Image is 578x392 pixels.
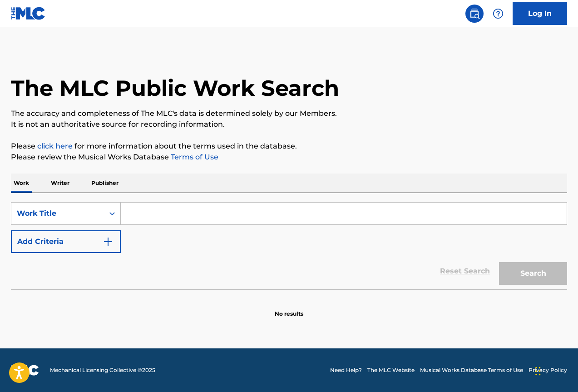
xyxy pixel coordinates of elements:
[89,174,121,193] p: Publisher
[513,2,567,25] a: Log In
[533,348,578,392] iframe: Chat Widget
[37,142,73,150] a: click here
[330,366,362,374] a: Need Help?
[48,174,72,193] p: Writer
[11,7,46,20] img: MLC Logo
[169,153,218,161] a: Terms of Use
[11,74,339,102] h1: The MLC Public Work Search
[469,8,480,19] img: search
[11,141,567,152] p: Please for more information about the terms used in the database.
[17,208,99,219] div: Work Title
[11,230,121,253] button: Add Criteria
[535,357,541,385] div: Arrastrar
[103,236,114,247] img: 9d2ae6d4665cec9f34b9.svg
[11,152,567,163] p: Please review the Musical Works Database
[420,366,523,374] a: Musical Works Database Terms of Use
[529,366,567,374] a: Privacy Policy
[11,108,567,119] p: The accuracy and completeness of The MLC's data is determined solely by our Members.
[275,299,303,318] p: No results
[489,5,507,23] div: Help
[11,174,32,193] p: Work
[367,366,415,374] a: The MLC Website
[533,348,578,392] div: Widget de chat
[11,202,567,289] form: Search Form
[50,366,155,374] span: Mechanical Licensing Collective © 2025
[493,8,504,19] img: help
[11,119,567,130] p: It is not an authoritative source for recording information.
[11,365,39,376] img: logo
[465,5,484,23] a: Public Search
